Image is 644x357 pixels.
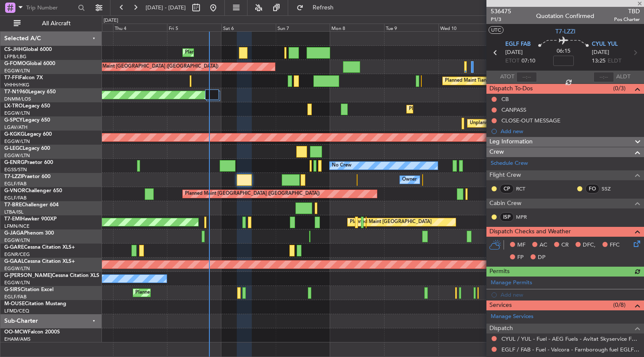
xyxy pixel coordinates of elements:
[522,57,535,65] span: 07:10
[4,61,55,66] a: G-FOMOGlobal 6000
[4,75,19,80] span: T7-FFI
[500,73,514,81] span: ATOT
[4,132,24,137] span: G-KGKG
[557,47,570,56] span: 06:15
[4,181,27,187] a: EGLF/FAB
[4,167,27,173] a: EGSS/STN
[616,73,630,81] span: ALDT
[4,245,75,250] a: G-GARECessna Citation XLS+
[104,17,118,24] div: [DATE]
[4,160,24,165] span: G-ENRG
[500,212,514,222] div: ISP
[9,17,93,30] button: All Aircraft
[489,199,522,208] span: Cabin Crew
[470,117,608,130] div: Unplanned Maint [GEOGRAPHIC_DATA] ([PERSON_NAME] Intl)
[4,280,30,286] a: EGGW/LTN
[4,202,59,208] a: T7-BREChallenger 604
[561,241,569,250] span: CR
[501,346,640,353] a: EGLF / FAB - Fuel - Valcora - Farnborough fuel EGLF / FAB
[384,24,438,31] div: Tue 9
[4,195,27,201] a: EGLF/FAB
[540,241,547,250] span: AC
[610,241,620,250] span: FFC
[4,89,28,95] span: T7-N1960
[489,137,533,147] span: Leg Information
[438,24,493,31] div: Wed 10
[4,231,54,236] a: G-JAGAPhenom 300
[489,84,533,94] span: Dispatch To-Dos
[4,330,28,335] span: OO-MCW
[4,237,30,244] a: EGGW/LTN
[4,61,26,66] span: G-FOMO
[501,335,640,342] a: CYUL / YUL - Fuel - AEG Fuels - Avitat Skyservice Fuel CYUL / YUL
[113,24,167,31] div: Thu 4
[4,259,24,264] span: G-GAAL
[4,89,56,95] a: T7-N1960Legacy 650
[4,294,27,300] a: EGLF/FAB
[501,117,561,124] div: CLOSE-OUT MESSAGE
[332,159,352,172] div: No Crew
[445,74,545,87] div: Planned Maint Tianjin ([GEOGRAPHIC_DATA])
[167,24,221,31] div: Fri 5
[4,209,24,215] a: LTBA/ISL
[505,57,519,65] span: ETOT
[517,241,525,250] span: MF
[538,253,546,262] span: DP
[4,152,30,159] a: EGGW/LTN
[4,75,43,80] a: T7-FFIFalcon 7X
[491,312,534,321] a: Manage Services
[4,174,22,179] span: T7-LZZI
[4,47,52,52] a: CS-JHHGlobal 6000
[4,146,23,151] span: G-LEGC
[4,287,21,292] span: G-SIRS
[614,7,640,16] span: TBD
[489,300,512,310] span: Services
[409,103,465,116] div: Planned Maint Dusseldorf
[26,1,75,14] input: Trip Number
[4,223,30,229] a: LFMN/NCE
[500,184,514,193] div: CP
[489,26,504,34] button: UTC
[516,213,535,221] a: MPR
[292,1,344,15] button: Refresh
[4,68,30,74] a: EGGW/LTN
[4,174,51,179] a: T7-LZZIPraetor 600
[505,48,523,57] span: [DATE]
[592,40,618,49] span: CYUL YUL
[602,185,621,193] a: SSZ
[592,48,609,57] span: [DATE]
[4,118,50,123] a: G-SPCYLegacy 650
[4,110,30,116] a: EGGW/LTN
[489,324,513,333] span: Dispatch
[4,118,23,123] span: G-SPCY
[516,185,535,193] a: RCT
[491,159,528,168] a: Schedule Crew
[4,104,50,109] a: LX-TROLegacy 650
[536,12,594,21] div: Quotation Confirmed
[505,40,531,49] span: EGLF FAB
[489,147,504,157] span: Crew
[4,273,99,278] a: G-[PERSON_NAME]Cessna Citation XLS
[501,128,640,135] div: Add new
[4,265,30,272] a: EGGW/LTN
[4,273,52,278] span: G-[PERSON_NAME]
[613,300,626,309] span: (0/8)
[489,170,521,180] span: Flight Crew
[146,4,186,12] span: [DATE] - [DATE]
[4,188,62,193] a: G-VNORChallenger 650
[4,336,30,342] a: EHAM/AMS
[4,104,23,109] span: LX-TRO
[4,54,27,60] a: LFPB/LBG
[4,301,25,306] span: M-OUSE
[4,308,29,314] a: LFMD/CEQ
[402,173,417,186] div: Owner
[555,27,575,36] span: T7-LZZI
[608,57,621,65] span: ELDT
[4,146,50,151] a: G-LEGCLegacy 600
[489,227,571,237] span: Dispatch Checks and Weather
[501,95,509,103] div: CB
[517,253,524,262] span: FP
[4,259,75,264] a: G-GAALCessna Citation XLS+
[501,106,526,113] div: CANPASS
[4,330,60,335] a: OO-MCWFalcon 2000S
